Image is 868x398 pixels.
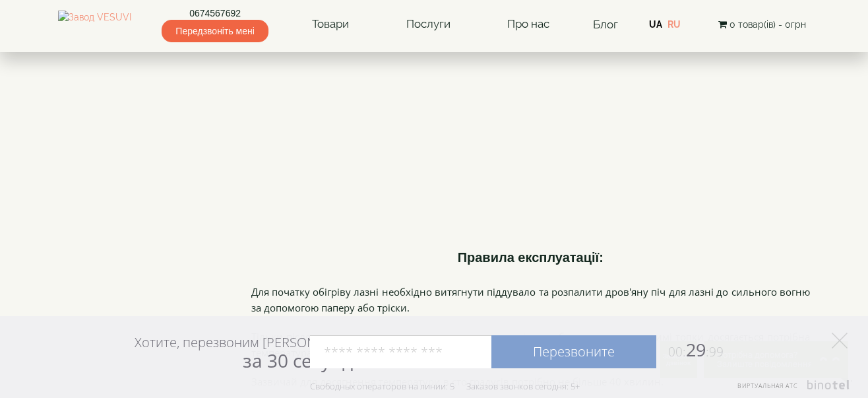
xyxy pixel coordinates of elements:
p: Для початку обігріву лазні необхідно витягнути піддувало та розпалити дров'яну піч для лазні до с... [251,284,811,315]
button: 0 товар(ів) - 0грн [714,17,810,32]
a: RU [667,19,681,30]
a: 0674567692 [162,7,268,20]
a: Про нас [494,9,563,40]
a: Перезвоните [491,335,656,368]
a: Послуги [393,9,464,40]
a: Виртуальная АТС [729,380,852,398]
span: Передзвоніть мені [162,20,268,42]
img: Завод VESUVI [58,11,131,38]
a: Блог [593,18,618,31]
div: Хотите, перезвоним [PERSON_NAME] [135,334,361,371]
a: Товари [299,9,362,40]
div: Свободных операторов на линии: 5 Заказов звонков сегодня: 5+ [310,381,580,391]
span: 00: [668,343,686,360]
span: Виртуальная АТС [737,381,798,390]
a: UA [649,19,662,30]
span: за 30 секунд? [243,348,361,373]
span: 0 товар(ів) - 0грн [729,19,806,30]
span: :99 [706,343,724,360]
span: 29 [656,337,724,362]
b: Правила експлуатації: [458,250,604,265]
